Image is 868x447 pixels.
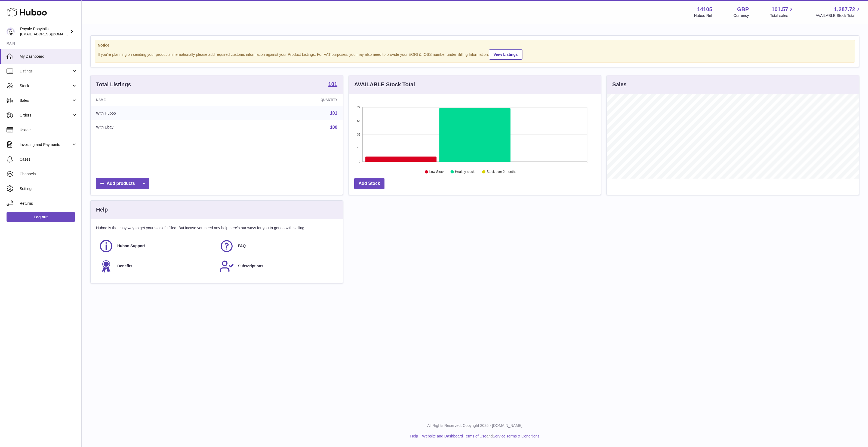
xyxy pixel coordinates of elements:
strong: 14105 [697,6,712,13]
a: Add products [96,178,149,189]
text: 54 [357,119,360,123]
span: Total sales [770,13,794,18]
h3: Sales [612,81,626,88]
p: Huboo is the easy way to get your stock fulfilled. But incase you need any help here's our ways f... [96,225,337,231]
strong: 101 [328,81,337,87]
text: Low Stock [429,170,445,174]
div: Currency [734,13,749,18]
span: Subscriptions [238,264,263,269]
h3: Help [96,206,108,213]
span: Huboo Support [117,243,145,249]
a: Help [410,434,418,438]
span: 1,287.72 [834,6,855,13]
h3: AVAILABLE Stock Total [354,81,415,88]
a: Log out [7,212,75,222]
a: 100 [330,125,337,130]
span: Channels [20,172,77,177]
span: Invoicing and Payments [20,142,72,147]
span: FAQ [238,243,246,249]
div: Huboo Ref [694,13,712,18]
td: With Huboo [91,106,224,120]
p: All Rights Reserved. Copyright 2025 - [DOMAIN_NAME] [86,423,864,428]
span: Orders [20,113,72,118]
span: Stock [20,83,72,88]
div: If you're planning on sending your products internationally please add required customs informati... [98,48,852,60]
div: Royale Ponytails [20,26,69,37]
img: internalAdmin-14105@internal.huboo.com [7,27,15,36]
li: and [420,434,539,439]
span: 101.57 [771,6,788,13]
a: Service Terms & Conditions [493,434,540,438]
span: Cases [20,157,77,162]
a: 101 [330,111,337,115]
strong: GBP [737,6,749,13]
a: FAQ [219,239,334,253]
span: Returns [20,201,77,206]
span: Listings [20,69,72,74]
text: 72 [357,106,360,109]
th: Quantity [224,94,343,106]
span: Sales [20,98,72,103]
text: 36 [357,133,360,136]
a: Website and Dashboard Terms of Use [422,434,486,438]
a: Huboo Support [99,239,214,253]
a: Add Stock [354,178,384,189]
span: Usage [20,127,77,133]
a: Subscriptions [219,259,334,274]
a: 101.57 Total sales [770,6,794,18]
span: Settings [20,186,77,191]
span: My Dashboard [20,54,77,59]
th: Name [91,94,224,106]
text: 0 [359,160,360,163]
text: 18 [357,146,360,150]
h3: Total Listings [96,81,131,88]
text: Healthy stock [455,170,475,174]
span: Benefits [117,264,132,269]
span: [EMAIL_ADDRESS][DOMAIN_NAME] [20,32,80,36]
a: View Listings [489,49,522,60]
text: Stock over 2 months [487,170,516,174]
a: Benefits [99,259,214,274]
strong: Notice [98,43,852,48]
span: AVAILABLE Stock Total [815,13,861,18]
a: 101 [328,81,337,88]
td: With Ebay [91,120,224,134]
a: 1,287.72 AVAILABLE Stock Total [815,6,861,18]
